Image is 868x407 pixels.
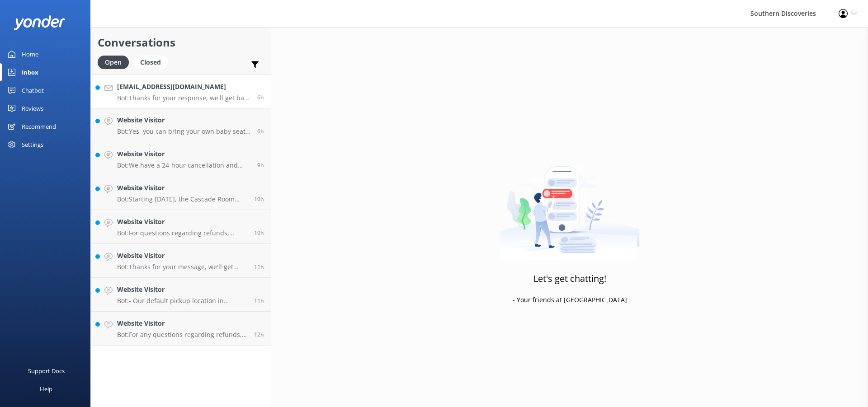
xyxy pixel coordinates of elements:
[22,63,38,81] div: Inbox
[117,82,250,92] h4: [EMAIL_ADDRESS][DOMAIN_NAME]
[98,34,264,51] h2: Conversations
[117,297,247,305] p: Bot: - Our default pickup location in [GEOGRAPHIC_DATA] is [STREET_ADDRESS]. - If you're departin...
[117,217,247,227] h4: Website Visitor
[254,229,264,237] span: Oct 13 2025 08:53pm (UTC +13:00) Pacific/Auckland
[117,161,250,169] p: Bot: We have a 24-hour cancellation and amendment policy. If you notify us more than 24 hours bef...
[254,263,264,271] span: Oct 13 2025 07:56pm (UTC +13:00) Pacific/Auckland
[22,136,43,154] div: Settings
[91,108,271,142] a: Website VisitorBot:Yes, you can bring your own baby seat. In accordance with New Zealand law, all...
[91,312,271,346] a: Website VisitorBot:For any questions regarding refunds, please contact the Southern Discoveries t...
[117,115,250,125] h4: Website Visitor
[500,147,640,260] img: artwork of a man stealing a conversation from at giant smartphone
[254,297,264,304] span: Oct 13 2025 07:52pm (UTC +13:00) Pacific/Auckland
[98,56,129,69] div: Open
[117,127,250,136] p: Bot: Yes, you can bring your own baby seat. In accordance with New Zealand law, all infants and c...
[254,331,264,338] span: Oct 13 2025 07:01pm (UTC +13:00) Pacific/Auckland
[91,210,271,244] a: Website VisitorBot:For questions regarding refunds, please contact the Southern Discoveries team ...
[117,229,247,237] p: Bot: For questions regarding refunds, please contact the Southern Discoveries team directly by ph...
[14,15,66,30] img: yonder-white-logo.png
[257,94,264,101] span: Oct 14 2025 01:25am (UTC +13:00) Pacific/Auckland
[117,149,250,159] h4: Website Visitor
[133,57,172,67] a: Closed
[117,94,250,102] p: Bot: Thanks for your response, we'll get back to you as soon as we can during opening hours.
[91,278,271,312] a: Website VisitorBot:- Our default pickup location in [GEOGRAPHIC_DATA] is [STREET_ADDRESS]. - If y...
[117,318,247,328] h4: Website Visitor
[40,380,52,398] div: Help
[28,362,65,380] div: Support Docs
[22,99,43,117] div: Reviews
[117,263,247,271] p: Bot: Thanks for your message, we'll get back to you as soon as we can. You're also welcome to kee...
[133,56,168,69] div: Closed
[257,127,264,135] span: Oct 14 2025 12:55am (UTC +13:00) Pacific/Auckland
[22,117,56,136] div: Recommend
[22,81,44,99] div: Chatbot
[91,244,271,278] a: Website VisitorBot:Thanks for your message, we'll get back to you as soon as we can. You're also ...
[254,195,264,203] span: Oct 13 2025 09:25pm (UTC +13:00) Pacific/Auckland
[117,195,247,203] p: Bot: Starting [DATE], the Cascade Room upgrade includes a food and beverage package. However, the...
[91,142,271,176] a: Website VisitorBot:We have a 24-hour cancellation and amendment policy. If you notify us more tha...
[117,285,247,295] h4: Website Visitor
[117,183,247,193] h4: Website Visitor
[257,161,264,169] span: Oct 13 2025 09:59pm (UTC +13:00) Pacific/Auckland
[117,251,247,261] h4: Website Visitor
[22,45,38,63] div: Home
[98,57,133,67] a: Open
[91,176,271,210] a: Website VisitorBot:Starting [DATE], the Cascade Room upgrade includes a food and beverage package...
[533,271,606,286] h3: Let's get chatting!
[513,295,627,305] p: - Your friends at [GEOGRAPHIC_DATA]
[117,331,247,339] p: Bot: For any questions regarding refunds, please contact the Southern Discoveries team by phone a...
[91,75,271,108] a: [EMAIL_ADDRESS][DOMAIN_NAME]Bot:Thanks for your response, we'll get back to you as soon as we can...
